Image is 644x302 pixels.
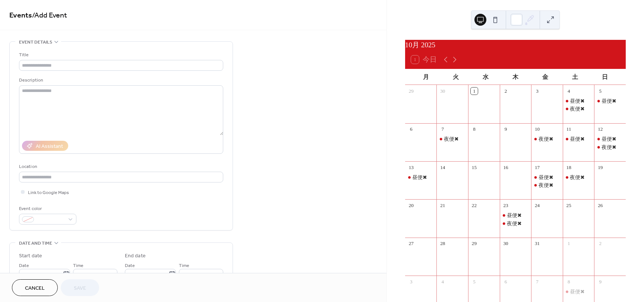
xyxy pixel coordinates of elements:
span: Time [179,262,189,270]
div: 夜便✖ [563,174,594,181]
div: Event color [19,205,75,213]
div: 1 [471,88,477,94]
div: Title [19,51,222,59]
span: Event details [19,38,52,46]
div: 19 [597,164,604,171]
div: 昼便✖ [570,97,585,105]
div: 夜便✖ [436,135,468,143]
div: 夜便✖ [500,220,531,227]
span: Cancel [25,284,45,292]
div: 夜便✖ [563,105,594,112]
div: 昼便✖ [412,174,427,181]
div: 夜便✖ [570,105,585,112]
div: 夜便✖ [602,143,616,151]
span: Time [73,262,83,270]
div: 昼便✖ [602,97,616,105]
div: 夜便✖ [539,135,553,143]
div: 昼便✖ [594,97,626,105]
div: 7 [439,126,446,133]
div: 12 [597,126,604,133]
div: 夜便✖ [507,220,522,227]
div: 25 [565,202,572,209]
div: 5 [471,278,477,285]
div: 昼便✖ [570,288,585,295]
span: / Add Event [32,8,67,23]
div: 金 [530,69,560,85]
div: 昼便✖ [563,288,594,295]
div: 15 [471,164,477,171]
div: 火 [441,69,471,85]
div: 30 [439,88,446,94]
div: 昼便✖ [570,135,585,143]
div: 24 [534,202,540,209]
div: 昼便✖ [563,135,594,143]
div: 18 [565,164,572,171]
div: 26 [597,202,604,209]
div: 31 [534,240,540,247]
div: 昼便✖ [594,135,626,143]
span: Date and time [19,239,52,247]
div: 月 [411,69,441,85]
div: 29 [471,240,477,247]
div: 6 [502,278,509,285]
div: 17 [534,164,540,171]
button: Cancel [12,279,58,296]
div: 9 [597,278,604,285]
div: 21 [439,202,446,209]
div: 土 [560,69,590,85]
div: 日 [590,69,620,85]
div: 3 [534,88,540,94]
div: 3 [408,278,414,285]
span: Date [125,262,135,270]
div: 23 [502,202,509,209]
div: 1 [565,240,572,247]
div: 8 [471,126,477,133]
div: Description [19,76,222,84]
div: 10 [534,126,540,133]
div: 6 [408,126,414,133]
div: Start date [19,252,42,260]
a: Events [9,8,32,23]
div: 22 [471,202,477,209]
div: 14 [439,164,446,171]
div: 昼便✖ [507,212,522,219]
div: 昼便✖ [405,174,437,181]
div: 2 [597,240,604,247]
div: Location [19,163,222,171]
div: 昼便✖ [563,97,594,105]
div: 夜便✖ [570,174,585,181]
div: 11 [565,126,572,133]
span: Link to Google Maps [28,189,69,197]
div: 27 [408,240,414,247]
span: Date [19,262,29,270]
div: 水 [471,69,501,85]
div: 木 [501,69,530,85]
div: 昼便✖ [602,135,616,143]
div: 5 [597,88,604,94]
div: End date [125,252,146,260]
div: 夜便✖ [539,181,553,189]
div: 30 [502,240,509,247]
div: 昼便✖ [539,174,553,181]
div: 8 [565,278,572,285]
div: 13 [408,164,414,171]
div: 7 [534,278,540,285]
div: 20 [408,202,414,209]
div: 28 [439,240,446,247]
div: 29 [408,88,414,94]
div: 昼便✖ [500,212,531,219]
div: 夜便✖ [531,135,563,143]
div: 16 [502,164,509,171]
div: 9 [502,126,509,133]
div: 夜便✖ [594,143,626,151]
div: 夜便✖ [531,181,563,189]
div: 4 [439,278,446,285]
div: 夜便✖ [444,135,459,143]
div: 10月 2025 [405,40,626,51]
div: 昼便✖ [531,174,563,181]
div: 4 [565,88,572,94]
div: 2 [502,88,509,94]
